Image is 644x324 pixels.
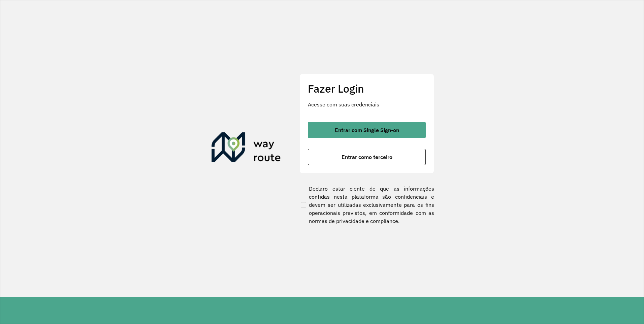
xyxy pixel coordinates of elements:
span: Entrar como terceiro [342,154,392,160]
label: Declaro estar ciente de que as informações contidas nesta plataforma são confidenciais e devem se... [299,185,434,225]
button: button [308,149,426,165]
p: Acesse com suas credenciais [308,100,426,108]
h2: Fazer Login [308,82,426,95]
img: Roteirizador AmbevTech [212,132,281,165]
span: Entrar com Single Sign-on [335,127,399,133]
button: button [308,122,426,138]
